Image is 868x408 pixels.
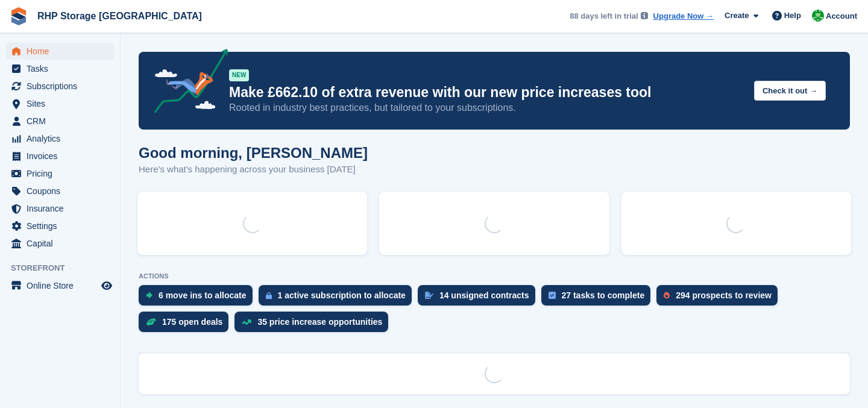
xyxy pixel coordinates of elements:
[826,10,857,22] span: Account
[425,292,433,299] img: contract_signature_icon-13c848040528278c33f63329250d36e43548de30e8caae1d1a13099fd9432cc5.svg
[784,10,801,22] span: Help
[234,312,394,338] a: 35 price increase opportunities
[27,235,99,252] span: Capital
[242,319,251,325] img: price_increase_opportunities-93ffe204e8149a01c8c9dc8f82e8f89637d9d84a8eef4429ea346261dce0b2c0.svg
[27,130,99,147] span: Analytics
[676,290,772,300] div: 294 prospects to review
[259,285,418,312] a: 1 active subscription to allocate
[653,10,714,22] a: Upgrade Now →
[6,43,114,60] a: menu
[257,317,382,327] div: 35 price increase opportunities
[139,285,259,312] a: 6 move ins to allocate
[229,84,744,101] p: Make £662.10 of extra revenue with our new price increases tool
[6,183,114,199] a: menu
[6,235,114,252] a: menu
[278,290,406,300] div: 1 active subscription to allocate
[27,60,99,77] span: Tasks
[162,317,222,327] div: 175 open deals
[664,292,670,299] img: prospect-51fa495bee0391a8d652442698ab0144808aea92771e9ea1ae160a38d050c398.svg
[27,78,99,95] span: Subscriptions
[656,285,784,312] a: 294 prospects to review
[6,165,114,182] a: menu
[562,290,645,300] div: 27 tasks to complete
[6,113,114,130] a: menu
[139,272,850,280] p: ACTIONS
[139,163,368,177] p: Here's what's happening across your business [DATE]
[27,183,99,199] span: Coupons
[6,200,114,217] a: menu
[266,292,272,300] img: active_subscription_to_allocate_icon-d502201f5373d7db506a760aba3b589e785aa758c864c3986d89f69b8ff3...
[139,312,234,338] a: 175 open deals
[144,49,228,118] img: price-adjustments-announcement-icon-8257ccfd72463d97f412b2fc003d46551f7dbcb40ab6d574587a9cd5c0d94...
[27,218,99,234] span: Settings
[641,12,648,19] img: icon-info-grey-7440780725fd019a000dd9b08b2336e03edf1995a4989e88bcd33f0948082b44.svg
[418,285,541,312] a: 14 unsigned contracts
[146,318,156,326] img: deal-1b604bf984904fb50ccaf53a9ad4b4a5d6e5aea283cecdc64d6e3604feb123c2.svg
[6,277,114,294] a: menu
[754,81,826,101] button: Check it out →
[146,292,153,299] img: move_ins_to_allocate_icon-fdf77a2bb77ea45bf5b3d319d69a93e2d87916cf1d5bf7949dd705db3b84f3ca.svg
[570,10,638,22] span: 88 days left in trial
[10,7,28,25] img: stora-icon-8386f47178a22dfd0bd8f6a31ec36ba5ce8667c1dd55bd0f319d3a0aa187defe.svg
[27,113,99,130] span: CRM
[27,200,99,217] span: Insurance
[549,292,556,299] img: task-75834270c22a3079a89374b754ae025e5fb1db73e45f91037f5363f120a921f8.svg
[6,60,114,77] a: menu
[11,262,120,274] span: Storefront
[6,218,114,234] a: menu
[6,130,114,147] a: menu
[27,165,99,182] span: Pricing
[27,277,99,294] span: Online Store
[99,278,114,293] a: Preview store
[541,285,657,312] a: 27 tasks to complete
[6,95,114,112] a: menu
[439,290,529,300] div: 14 unsigned contracts
[27,95,99,112] span: Sites
[139,145,368,161] h1: Good morning, [PERSON_NAME]
[725,10,749,22] span: Create
[27,43,99,60] span: Home
[27,148,99,165] span: Invoices
[229,69,249,81] div: NEW
[6,148,114,165] a: menu
[812,10,824,22] img: Rod
[33,6,207,26] a: RHP Storage [GEOGRAPHIC_DATA]
[229,101,744,115] p: Rooted in industry best practices, but tailored to your subscriptions.
[6,78,114,95] a: menu
[159,290,247,300] div: 6 move ins to allocate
